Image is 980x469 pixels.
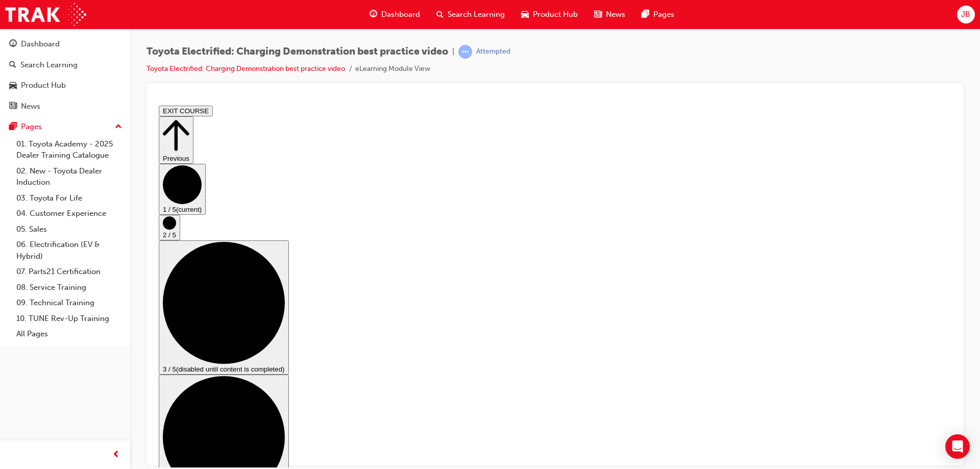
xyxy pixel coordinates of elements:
[521,8,529,21] span: car-icon
[381,9,420,20] span: Dashboard
[458,45,472,59] span: learningRecordVerb_ATTEMPT-icon
[8,53,35,61] span: Previous
[21,101,40,112] div: News
[4,62,51,113] button: 1 / 5(current)
[8,264,21,271] span: 3 / 5
[8,104,21,112] span: 1 / 5
[4,117,126,136] button: Pages
[633,4,682,25] a: pages-iconPages
[12,163,126,190] a: 02. New - Toyota Dealer Induction
[12,311,126,327] a: 10. TUNE Rev-Up Training
[9,81,17,90] span: car-icon
[12,237,126,264] a: 06. Electrification (EV & Hybrid)
[9,40,17,49] span: guage-icon
[586,4,633,25] a: news-iconNews
[957,6,975,23] button: JB
[961,9,970,20] span: JB
[448,9,505,20] span: Search Learning
[653,9,674,20] span: Pages
[9,61,16,70] span: search-icon
[146,46,448,58] span: Toyota Electrified: Charging Demonstration best practice video
[12,326,126,342] a: All Pages
[5,3,86,26] img: Trak
[12,221,126,237] a: 05. Sales
[21,121,42,133] div: Pages
[21,264,130,271] span: (disabled until content is completed)
[4,15,39,62] button: Previous
[452,46,454,58] span: |
[12,264,126,280] a: 07. Parts21 Certification
[513,4,586,25] a: car-iconProduct Hub
[112,449,120,461] span: prev-icon
[533,9,578,20] span: Product Hub
[594,8,602,21] span: news-icon
[20,59,78,71] div: Search Learning
[12,190,126,206] a: 03. Toyota For Life
[428,4,513,25] a: search-iconSearch Learning
[9,122,17,132] span: pages-icon
[4,97,126,116] a: News
[9,102,17,111] span: news-icon
[4,33,126,117] button: DashboardSearch LearningProduct HubNews
[4,4,58,15] button: EXIT COURSE
[4,56,126,75] a: Search Learning
[21,104,47,112] span: (current)
[4,35,126,54] a: Dashboard
[21,80,66,91] div: Product Hub
[12,206,126,221] a: 04. Customer Experience
[361,4,428,25] a: guage-iconDashboard
[606,9,625,20] span: News
[4,113,26,139] button: 2 / 5
[115,120,122,134] span: up-icon
[436,8,444,21] span: search-icon
[355,63,430,75] li: eLearning Module View
[642,8,649,21] span: pages-icon
[12,136,126,163] a: 01. Toyota Academy - 2025 Dealer Training Catalogue
[12,295,126,311] a: 09. Technical Training
[8,130,21,137] span: 2 / 5
[21,38,60,50] div: Dashboard
[146,64,345,73] a: Toyota Electrified: Charging Demonstration best practice video
[4,76,126,95] a: Product Hub
[12,280,126,295] a: 08. Service Training
[476,47,510,57] div: Attempted
[370,8,377,21] span: guage-icon
[4,139,134,273] button: 3 / 5(disabled until content is completed)
[945,434,970,459] div: Open Intercom Messenger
